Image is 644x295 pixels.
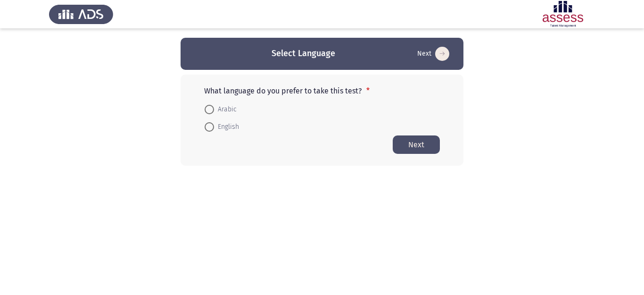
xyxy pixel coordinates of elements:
[531,1,595,27] img: Assessment logo of Potentiality Assessment
[49,1,113,27] img: Assess Talent Management logo
[393,135,440,154] button: Start assessment
[272,48,335,59] h3: Select Language
[214,104,237,115] span: Arabic
[414,46,452,61] button: Start assessment
[214,121,239,133] span: English
[204,86,440,95] p: What language do you prefer to take this test?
